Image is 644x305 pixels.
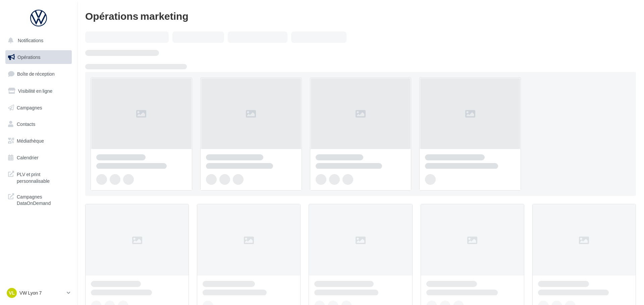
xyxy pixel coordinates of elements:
[4,84,73,98] a: Visibilité en ligne
[17,104,42,110] span: Campagnes
[4,50,73,64] a: Opérations
[17,54,40,60] span: Opérations
[4,117,73,131] a: Contacts
[4,67,73,81] a: Boîte de réception
[9,290,15,296] span: VL
[17,192,69,207] span: Campagnes DataOnDemand
[5,287,72,299] a: VL VW Lyon 7
[17,155,39,160] span: Calendrier
[18,37,43,43] span: Notifications
[4,167,73,187] a: PLV et print personnalisable
[4,151,73,165] a: Calendrier
[4,101,73,115] a: Campagnes
[17,170,69,184] span: PLV et print personnalisable
[4,189,73,209] a: Campagnes DataOnDemand
[18,88,52,94] span: Visibilité en ligne
[19,290,64,296] p: VW Lyon 7
[17,121,35,127] span: Contacts
[17,71,55,77] span: Boîte de réception
[17,138,44,144] span: Médiathèque
[4,134,73,148] a: Médiathèque
[85,11,636,21] div: Opérations marketing
[4,33,70,48] button: Notifications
